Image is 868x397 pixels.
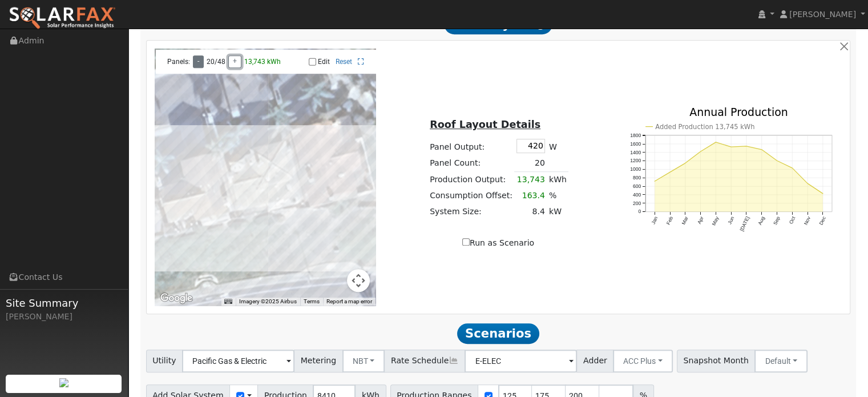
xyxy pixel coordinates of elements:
[547,137,568,155] td: W
[428,188,515,204] td: Consumption Offset:
[638,208,641,214] text: 0
[158,291,195,306] img: Google
[207,58,225,66] span: 20/48
[630,133,641,138] text: 1800
[730,146,732,147] circle: onclick=""
[318,58,330,66] label: Edit
[633,200,641,206] text: 200
[547,171,568,188] td: kWh
[806,182,808,184] circle: onclick=""
[158,291,195,306] a: Open this area in Google Maps (opens a new window)
[9,6,116,30] img: SolarFax
[788,215,797,225] text: Oct
[514,188,547,204] td: 163.4
[514,155,547,171] td: 20
[792,167,793,169] circle: onclick=""
[613,350,673,372] button: ACC Plus
[761,149,762,150] circle: onclick=""
[193,55,204,68] button: -
[228,55,241,68] button: +
[336,58,352,66] a: Reset
[726,215,735,225] text: Jun
[244,58,281,66] span: 13,743 kWh
[428,204,515,220] td: System Size:
[669,171,671,173] circle: onclick=""
[547,188,568,204] td: %
[633,183,641,189] text: 600
[167,58,190,66] span: Panels:
[738,215,750,232] text: [DATE]
[462,237,534,249] label: Run as Scenario
[710,215,720,227] text: May
[655,123,754,131] text: Added Production 13,745 kWh
[428,137,515,155] td: Panel Output:
[757,215,766,226] text: Aug
[428,155,515,171] td: Panel Count:
[745,145,747,147] circle: onclick=""
[342,350,385,372] button: NBT
[428,171,515,188] td: Production Output:
[754,350,808,372] button: Default
[689,105,788,118] text: Annual Production
[457,323,539,344] span: Scenarios
[514,204,547,220] td: 8.4
[326,298,372,304] a: Report a map error
[6,311,122,323] div: [PERSON_NAME]
[772,215,781,226] text: Sep
[146,350,183,372] span: Utility
[630,166,641,172] text: 1000
[630,158,641,163] text: 1200
[384,350,465,372] span: Rate Schedule
[776,159,778,161] circle: onclick=""
[630,141,641,147] text: 1600
[59,378,68,387] img: retrieve
[347,269,370,292] button: Map camera controls
[547,204,568,220] td: kW
[630,149,641,155] text: 1400
[430,119,540,130] u: Roof Layout Details
[803,215,812,226] text: Nov
[818,215,827,226] text: Dec
[677,350,756,372] span: Snapshot Month
[684,162,686,164] circle: onclick=""
[462,238,470,246] input: Run as Scenario
[822,193,823,194] circle: onclick=""
[182,350,294,372] input: Select a Utility
[465,350,577,372] input: Select a Rate Schedule
[653,180,655,182] circle: onclick=""
[576,350,613,372] span: Adder
[789,10,856,19] span: [PERSON_NAME]
[239,298,297,304] span: Imagery ©2025 Airbus
[6,295,122,311] span: Site Summary
[650,215,659,225] text: Jan
[665,215,674,226] text: Feb
[294,350,343,372] span: Metering
[715,141,717,143] circle: onclick=""
[224,298,232,306] button: Keyboard shortcuts
[633,192,641,198] text: 400
[358,58,364,66] a: Full Screen
[514,171,547,188] td: 13,743
[696,215,705,224] text: Apr
[633,175,641,181] text: 800
[304,298,320,304] a: Terms (opens in new tab)
[680,215,689,226] text: Mar
[700,150,701,152] circle: onclick=""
